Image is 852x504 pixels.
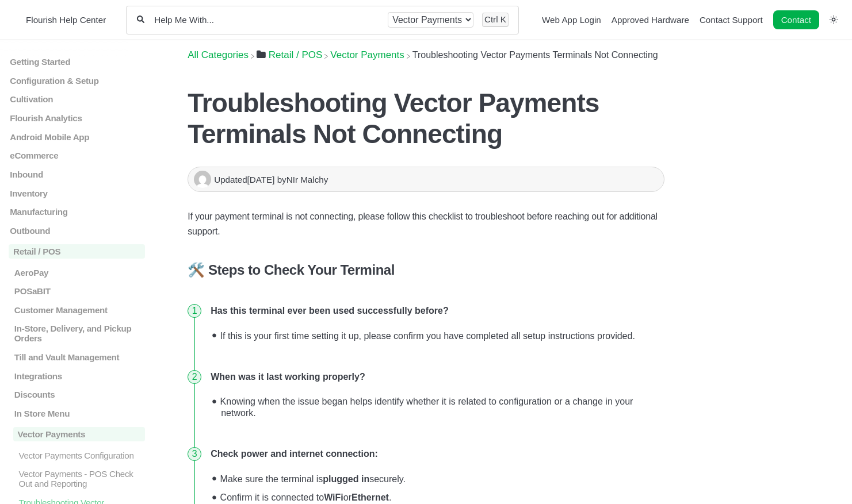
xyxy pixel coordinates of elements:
a: In Store Menu [9,409,145,418]
span: Flourish Help Center [26,15,106,25]
a: Vector Payments [330,49,404,60]
p: Integrations [13,371,145,381]
a: Flourish Help Center [14,12,106,28]
p: Customer Management [13,305,145,315]
li: Contact desktop [770,12,822,28]
a: Discounts [9,390,145,399]
p: Vector Payments [13,427,145,441]
span: NIr Malchy [286,175,328,184]
p: Discounts [13,390,145,399]
a: Inbound [9,170,145,179]
span: Troubleshooting Vector Payments Terminals Not Connecting [412,50,658,60]
img: Flourish Help Center Logo [14,12,20,28]
h4: 🛠️ Steps to Check Your Terminal [188,262,664,278]
strong: Check power and internet connection: [211,449,378,459]
a: In-Store, Delivery, and Pickup Orders [9,324,145,343]
img: NIr Malchy [194,171,211,188]
a: Till and Vault Management [9,352,145,362]
a: Cultivation [9,94,145,104]
a: Getting Started [9,57,145,67]
span: All Categories [188,49,249,61]
span: ​Vector Payments [330,49,404,61]
a: Manufacturing [9,207,145,217]
p: In Store Menu [13,409,145,418]
strong: When was it last working properly? [211,372,365,382]
a: Integrations [9,371,145,381]
a: Breadcrumb link to All Categories [188,49,249,60]
a: Web App Login navigation item [542,15,601,25]
p: AeroPay [13,267,145,277]
p: Till and Vault Management [13,352,145,362]
a: Vector Payments Configuration [9,451,145,460]
a: Switch dark mode setting [830,14,838,24]
kbd: Ctrl [484,14,498,24]
a: Retail / POS [257,49,322,60]
a: Flourish Analytics [9,113,145,123]
a: Android Mobile App [9,132,145,141]
h1: Troubleshooting Vector Payments Terminals Not Connecting [188,87,664,149]
a: eCommerce [9,151,145,160]
a: AeroPay [9,267,145,277]
p: Vector Payments - POS Check Out and Reporting [17,469,144,488]
a: Vector Payments - POS Check Out and Reporting [9,469,145,488]
input: Help Me With... [153,14,379,25]
a: Contact [773,10,819,29]
a: Outbound [9,226,145,236]
p: If your payment terminal is not connecting, please follow this checklist to troubleshoot before r... [188,209,664,239]
time: [DATE] [247,175,275,184]
strong: Ethernet [352,493,389,502]
p: POSaBIT [13,286,145,296]
strong: WiFi [324,493,343,502]
p: In-Store, Delivery, and Pickup Orders [13,324,145,343]
strong: Has this terminal ever been used successfully before? [211,306,449,316]
li: Knowing when the issue began helps identify whether it is related to configuration or a change in... [216,392,660,422]
a: Configuration & Setup [9,76,145,86]
a: Vector Payments [9,427,145,441]
a: POSaBIT [9,286,145,296]
strong: plugged in [323,474,369,484]
a: Retail / POS [9,244,145,259]
li: Make sure the terminal is securely. [216,469,660,488]
a: Inventory [9,188,145,198]
span: Updated [214,175,277,184]
span: by [277,175,328,184]
span: ​Retail / POS [269,49,323,61]
a: Customer Management [9,305,145,315]
a: Contact Support navigation item [700,15,763,25]
kbd: K [500,14,506,24]
li: If this is your first time setting it up, please confirm you have completed all setup instruction... [216,326,660,345]
a: Approved Hardware navigation item [612,15,689,25]
p: Vector Payments Configuration [17,451,144,460]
